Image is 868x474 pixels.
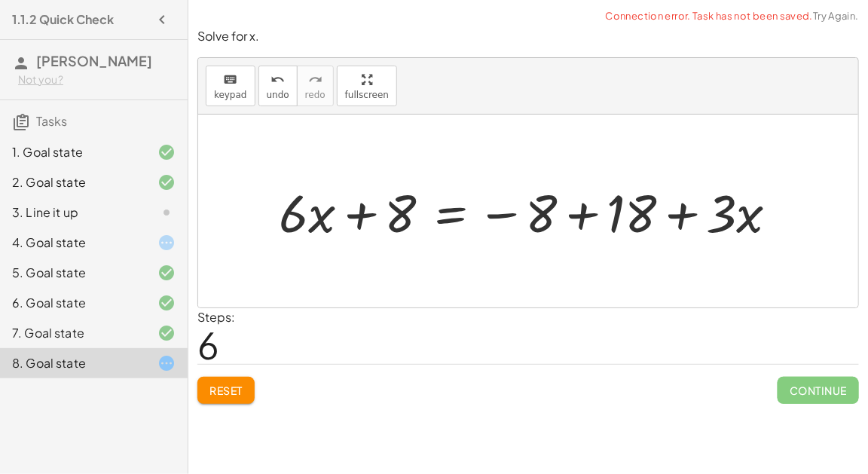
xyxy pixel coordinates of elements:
span: keypad [214,90,247,100]
div: 8. Goal state [12,354,133,372]
span: Connection error. Task has not been saved. [606,9,859,24]
span: [PERSON_NAME] [36,52,152,69]
div: 7. Goal state [12,324,133,342]
span: Reset [209,384,243,397]
div: Not you? [18,72,176,87]
i: keyboard [223,71,237,89]
i: Task finished and correct. [157,294,176,312]
button: fullscreen [337,66,397,106]
div: 4. Goal state [12,234,133,252]
a: Try Again. [813,10,859,22]
button: Reset [197,377,255,404]
button: undoundo [258,66,298,106]
div: 5. Goal state [12,264,133,282]
span: redo [305,90,325,100]
p: Solve for x. [197,28,859,45]
span: Tasks [36,113,67,129]
i: Task finished and correct. [157,264,176,282]
i: Task started. [157,234,176,252]
button: keyboardkeypad [206,66,255,106]
button: redoredo [297,66,334,106]
span: undo [267,90,289,100]
i: undo [270,71,285,89]
i: redo [308,71,322,89]
div: 2. Goal state [12,173,133,191]
i: Task finished and correct. [157,143,176,161]
div: 6. Goal state [12,294,133,312]
div: 1. Goal state [12,143,133,161]
i: Task started. [157,354,176,372]
div: 3. Line it up [12,203,133,222]
span: fullscreen [345,90,389,100]
span: 6 [197,322,219,368]
i: Task finished and correct. [157,173,176,191]
h4: 1.1.2 Quick Check [12,11,114,29]
label: Steps: [197,309,235,325]
i: Task not started. [157,203,176,222]
i: Task finished and correct. [157,324,176,342]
